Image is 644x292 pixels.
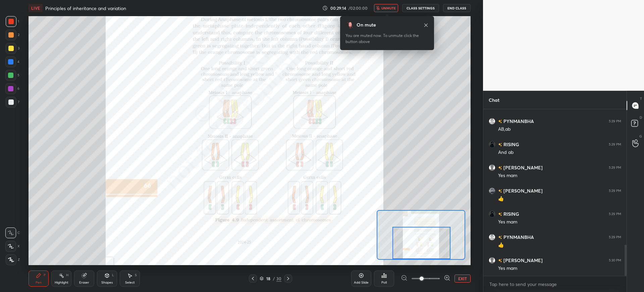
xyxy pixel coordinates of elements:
h6: PYNMANBHA [502,234,534,241]
img: no-rating-badge.077c3623.svg [498,259,502,262]
img: no-rating-badge.077c3623.svg [498,143,502,147]
h4: Principles of inheritance and variation [45,5,126,11]
div: 👍 [498,196,621,202]
div: 18 [265,277,272,281]
div: Poll [381,281,387,284]
div: 5:30 PM [609,258,621,262]
div: Add Slide [354,281,369,284]
div: L [112,274,114,277]
div: 3 [6,43,19,54]
img: 7292a0dde1b54107b73d6991e3d87172.jpg [489,211,495,217]
div: Highlight [55,281,68,284]
button: unmute [374,4,398,12]
h6: RISING [502,141,519,148]
span: unmute [381,6,396,10]
img: no-rating-badge.077c3623.svg [498,166,502,170]
p: G [639,134,642,139]
div: Z [6,254,20,265]
img: 7292a0dde1b54107b73d6991e3d87172.jpg [489,141,495,148]
div: Eraser [79,281,89,284]
div: 5:29 PM [609,212,621,216]
div: 5 [5,70,19,81]
img: no-rating-badge.077c3623.svg [498,189,502,193]
div: 4 [5,56,19,67]
div: H [66,274,68,277]
div: Pen [36,281,42,284]
img: no-rating-badge.077c3623.svg [498,236,502,239]
h6: RISING [502,210,519,217]
div: Yes mam [498,172,621,179]
div: X [5,241,20,252]
div: 5:29 PM [609,235,621,239]
div: AB,ab [498,126,621,133]
h6: [PERSON_NAME] [502,257,543,264]
img: 1bae4821f9204ec8aa2a3ed3c9ca926c.jpg [489,187,495,194]
div: 2 [6,30,19,40]
button: End Class [443,4,471,12]
div: LIVE [29,4,43,12]
div: C [5,227,20,238]
img: 22b34a7aa657474a8eac76be24a0c250.jpg [489,234,495,241]
div: 6 [5,83,19,94]
div: / [273,277,275,281]
img: default.png [489,164,495,171]
div: You are muted now. To unmute click the button above [345,33,429,45]
div: 5:29 PM [609,119,621,123]
div: 7 [6,97,19,108]
img: no-rating-badge.077c3623.svg [498,120,502,123]
div: 5:29 PM [609,142,621,147]
button: EXIT [454,275,471,283]
h6: PYNMANBHA [502,118,534,125]
h6: [PERSON_NAME] [502,187,543,194]
div: On mute [357,22,376,29]
div: And ab [498,149,621,156]
div: P [44,274,46,277]
div: 5:29 PM [609,189,621,193]
div: 1 [6,16,19,27]
p: Chat [483,91,505,109]
h6: [PERSON_NAME] [502,164,543,171]
div: grid [483,109,627,276]
div: 5:29 PM [609,166,621,170]
div: S [135,274,137,277]
div: Yes mam [498,265,621,272]
img: default.png [489,257,495,264]
div: 30 [276,276,281,282]
div: 👍 [498,242,621,249]
button: CLASS SETTINGS [402,4,439,12]
img: no-rating-badge.077c3623.svg [498,212,502,216]
img: 22b34a7aa657474a8eac76be24a0c250.jpg [489,118,495,125]
p: D [640,115,642,120]
div: Shapes [101,281,113,284]
div: Yes mam [498,219,621,225]
p: T [640,96,642,101]
div: Select [125,281,135,284]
